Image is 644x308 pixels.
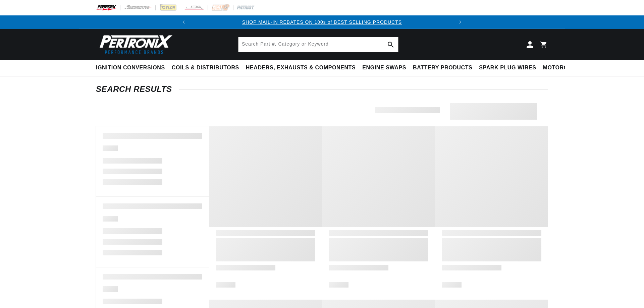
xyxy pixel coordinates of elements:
summary: Spark Plug Wires [476,60,539,76]
summary: Headers, Exhausts & Components [243,60,359,76]
summary: Ignition Conversions [96,60,168,76]
span: Engine Swaps [362,64,406,71]
summary: Battery Products [410,60,476,76]
summary: Engine Swaps [359,60,410,76]
summary: Coils & Distributors [168,60,243,76]
span: Spark Plug Wires [479,64,536,71]
button: Translation missing: en.sections.announcements.next_announcement [453,15,467,29]
slideshow-component: Translation missing: en.sections.announcements.announcement_bar [79,15,565,29]
button: Search Part #, Category or Keyword [383,37,398,52]
input: Search Part #, Category or Keyword [238,37,398,52]
summary: Motorcycle [540,60,586,76]
a: SHOP MAIL-IN REBATES ON 100s of BEST SELLING PRODUCTS [242,19,402,25]
span: Ignition Conversions [96,64,165,71]
span: Headers, Exhausts & Components [246,64,356,71]
span: Motorcycle [543,64,583,71]
span: Coils & Distributors [172,64,239,71]
span: Battery Products [413,64,472,71]
div: 1 of 2 [191,18,454,26]
h2: Search Results [96,86,548,93]
img: Pertronix [96,33,173,56]
button: Translation missing: en.sections.announcements.previous_announcement [177,15,191,29]
div: Announcement [191,18,454,26]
